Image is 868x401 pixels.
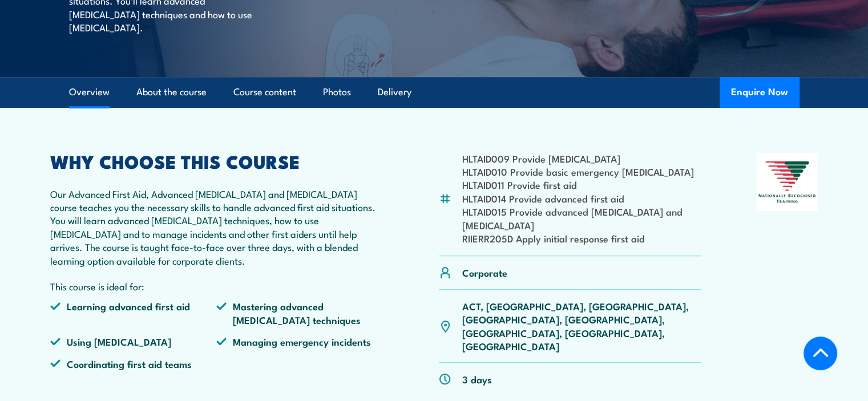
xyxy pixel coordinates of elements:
p: Corporate [462,266,507,279]
li: HLTAID011 Provide first aid [462,178,701,191]
li: Using [MEDICAL_DATA] [50,335,217,348]
a: Overview [69,77,110,107]
h2: WHY CHOOSE THIS COURSE [50,153,383,169]
a: Delivery [378,77,411,107]
img: Nationally Recognised Training logo. [757,153,818,211]
li: Coordinating first aid teams [50,357,217,370]
a: Course content [233,77,296,107]
li: HLTAID010 Provide basic emergency [MEDICAL_DATA] [462,165,701,178]
li: HLTAID015 Provide advanced [MEDICAL_DATA] and [MEDICAL_DATA] [462,205,701,232]
a: Photos [323,77,351,107]
li: HLTAID014 Provide advanced first aid [462,192,701,205]
p: This course is ideal for: [50,280,383,293]
button: Enquire Now [720,77,800,108]
li: HLTAID009 Provide [MEDICAL_DATA] [462,152,701,165]
p: ACT, [GEOGRAPHIC_DATA], [GEOGRAPHIC_DATA], [GEOGRAPHIC_DATA], [GEOGRAPHIC_DATA], [GEOGRAPHIC_DATA... [462,299,701,353]
li: Learning advanced first aid [50,299,217,326]
li: RIIERR205D Apply initial response first aid [462,232,701,245]
a: About the course [136,77,207,107]
p: Our Advanced First Aid, Advanced [MEDICAL_DATA] and [MEDICAL_DATA] course teaches you the necessa... [50,187,383,267]
li: Mastering advanced [MEDICAL_DATA] techniques [216,299,383,326]
li: Managing emergency incidents [216,335,383,348]
p: 3 days [462,372,492,386]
